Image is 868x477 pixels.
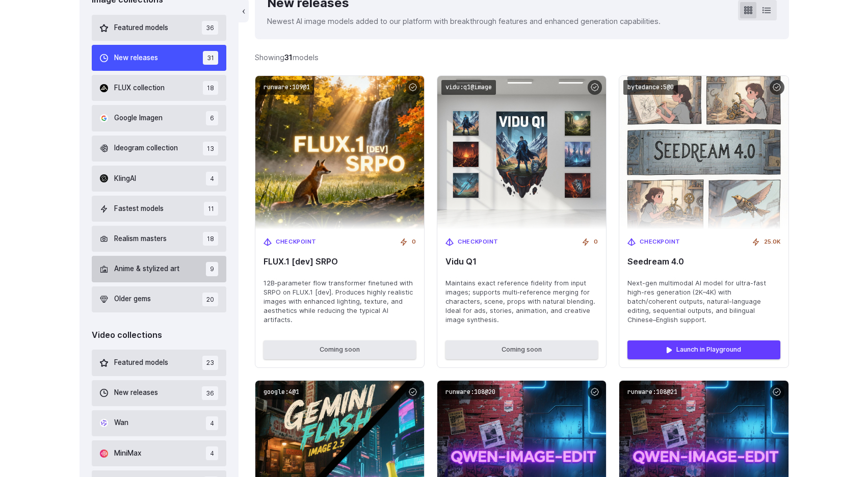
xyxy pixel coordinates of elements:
code: bytedance:5@0 [623,80,678,95]
span: 18 [203,232,218,246]
button: Older gems 20 [92,286,227,312]
span: FLUX.1 [dev] SRPO [264,257,416,267]
span: New releases [114,387,158,399]
code: runware:108@20 [441,385,499,400]
span: Next-gen multimodal AI model for ultra-fast high-res generation (2K–4K) with batch/coherent outpu... [627,279,780,325]
button: Google Imagen 6 [92,105,227,131]
span: 25.0K [764,237,780,247]
span: 4 [206,446,218,460]
p: Newest AI image models added to our platform with breakthrough features and enhanced generation c... [267,15,661,27]
span: Older gems [114,294,151,305]
button: Coming soon [264,340,416,359]
span: New releases [114,52,158,64]
span: 11 [204,202,218,216]
span: KlingAI [114,173,136,184]
span: 4 [206,172,218,185]
img: FLUX.1 [dev] SRPO [255,76,424,229]
span: 31 [203,51,218,65]
span: Google Imagen [114,113,163,124]
button: MiniMax 4 [92,440,227,466]
button: New releases 31 [92,45,227,71]
code: runware:108@21 [623,385,681,400]
span: Seedream 4.0 [627,257,780,267]
span: Maintains exact reference fidelity from input images; supports multi‑reference merging for charac... [445,279,598,325]
span: Checkpoint [458,237,498,247]
button: Coming soon [445,340,598,359]
a: Launch in Playground [627,340,780,359]
span: 0 [594,237,598,247]
button: Fastest models 11 [92,196,227,222]
button: Realism masters 18 [92,226,227,252]
code: vidu:q1@image [441,80,496,95]
button: FLUX collection 18 [92,75,227,101]
span: 36 [202,386,218,400]
span: Vidu Q1 [445,257,598,267]
span: 23 [202,356,218,369]
span: 0 [412,237,416,247]
span: 20 [202,293,218,306]
span: Anime & stylized art [114,263,179,275]
span: Ideogram collection [114,143,178,154]
strong: 31 [284,53,293,62]
span: FLUX collection [114,83,165,94]
span: MiniMax [114,448,141,459]
button: Featured models 23 [92,350,227,376]
code: google:4@1 [259,385,303,400]
img: Seedream 4.0 [619,76,788,229]
span: Wan [114,417,128,429]
button: Anime & stylized art 9 [92,256,227,282]
span: 13 [203,142,218,155]
span: 18 [203,81,218,95]
code: runware:109@1 [259,80,314,95]
button: Featured models 36 [92,15,227,41]
span: Featured models [114,22,168,34]
span: 6 [206,111,218,125]
button: Wan 4 [92,410,227,436]
button: Ideogram collection 13 [92,136,227,162]
img: Vidu Q1 [437,76,606,229]
div: Video collections [92,329,227,342]
span: 36 [202,21,218,35]
button: KlingAI 4 [92,166,227,192]
div: Showing models [255,51,319,63]
span: Checkpoint [276,237,317,247]
span: Checkpoint [640,237,680,247]
span: Fastest models [114,203,164,215]
span: 4 [206,416,218,430]
span: 9 [206,262,218,276]
span: Featured models [114,357,168,368]
span: 12B‑parameter flow transformer finetuned with SRPO on FLUX.1 [dev]. Produces highly realistic ima... [264,279,416,325]
button: New releases 36 [92,380,227,406]
span: Realism masters [114,233,167,245]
